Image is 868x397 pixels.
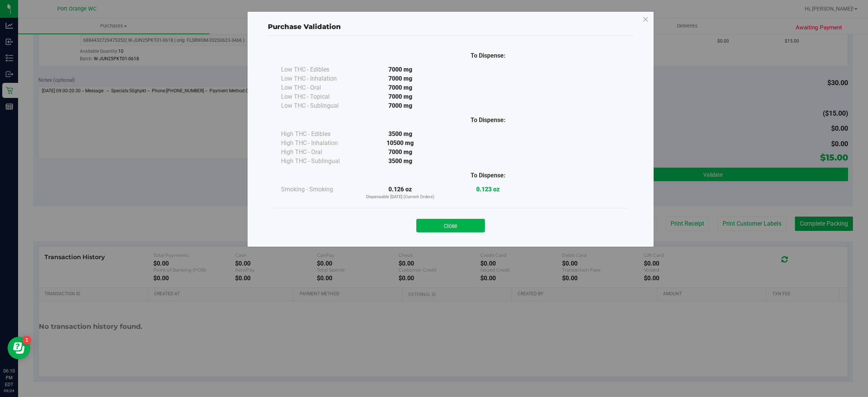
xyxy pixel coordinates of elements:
div: 3500 mg [356,130,444,139]
div: 7000 mg [356,101,444,110]
div: High THC - Sublingual [281,157,356,166]
strong: 0.123 oz [476,186,500,193]
iframe: Resource center [8,337,30,359]
div: Smoking - Smoking [281,185,356,194]
div: 7000 mg [356,74,444,83]
div: Low THC - Inhalation [281,74,356,83]
div: 7000 mg [356,92,444,101]
div: High THC - Edibles [281,130,356,139]
div: High THC - Inhalation [281,139,356,148]
div: To Dispense: [444,116,532,125]
div: Low THC - Edibles [281,65,356,74]
div: High THC - Oral [281,148,356,157]
div: 7000 mg [356,65,444,74]
div: Low THC - Oral [281,83,356,92]
span: Purchase Validation [268,23,341,31]
div: 0.126 oz [356,185,444,200]
div: 7000 mg [356,83,444,92]
div: To Dispense: [444,171,532,180]
div: Low THC - Sublingual [281,101,356,110]
iframe: Resource center unread badge [22,336,31,345]
div: 7000 mg [356,148,444,157]
div: To Dispense: [444,51,532,60]
div: Low THC - Topical [281,92,356,101]
div: 10500 mg [356,139,444,148]
button: Close [416,219,485,232]
p: Dispensable [DATE] (Current Orders) [356,194,444,200]
div: 3500 mg [356,157,444,166]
